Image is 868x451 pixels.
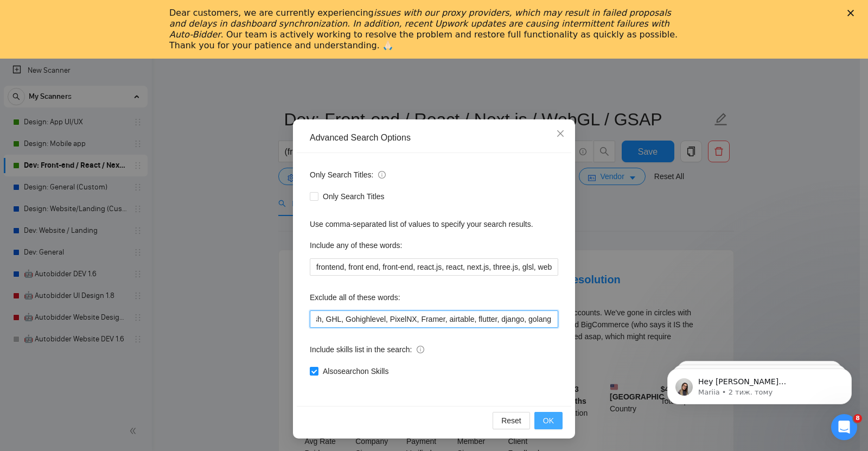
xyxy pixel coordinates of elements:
[318,365,393,377] span: Also search on Skills
[169,8,681,51] div: Dear customers, we are currently experiencing . Our team is actively working to resolve the probl...
[310,237,402,254] label: Include any of these words:
[310,344,424,355] span: Include skills list in the search:
[546,119,575,149] button: Close
[417,346,424,353] span: info-circle
[169,8,671,40] i: issues with our proxy providers, which may result in failed proposals and delays in dashboard syn...
[318,190,389,202] span: Only Search Titles
[831,414,857,440] iframe: Intercom live chat
[534,412,563,429] button: OK
[378,171,386,179] span: info-circle
[501,415,521,427] span: Reset
[310,132,558,144] div: Advanced Search Options
[543,415,554,427] span: OK
[310,289,400,306] label: Exclude all of these words:
[651,346,868,422] iframe: Intercom notifications повідомлення
[853,414,862,423] span: 8
[310,169,386,181] span: Only Search Titles:
[847,10,858,16] div: Закрити
[310,218,558,230] div: Use comma-separated list of values to specify your search results.
[493,412,530,429] button: Reset
[556,129,565,138] span: close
